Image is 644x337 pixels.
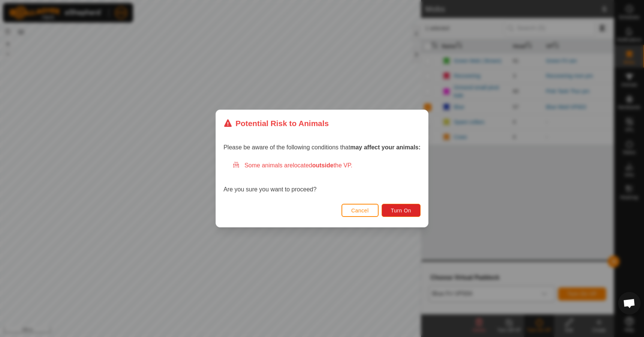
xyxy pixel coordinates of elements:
div: Some animals are [232,161,421,170]
div: Open chat [618,292,641,314]
strong: outside [312,162,334,168]
span: Cancel [351,208,369,214]
div: Are you sure you want to proceed? [223,161,421,194]
span: Please be aware of the following conditions that [223,144,421,150]
strong: may affect your animals: [350,144,421,150]
button: Cancel [341,204,379,217]
span: located the VP. [293,162,352,168]
span: Turn On [391,208,411,214]
button: Turn On [382,204,421,217]
div: Potential Risk to Animals [223,117,329,129]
